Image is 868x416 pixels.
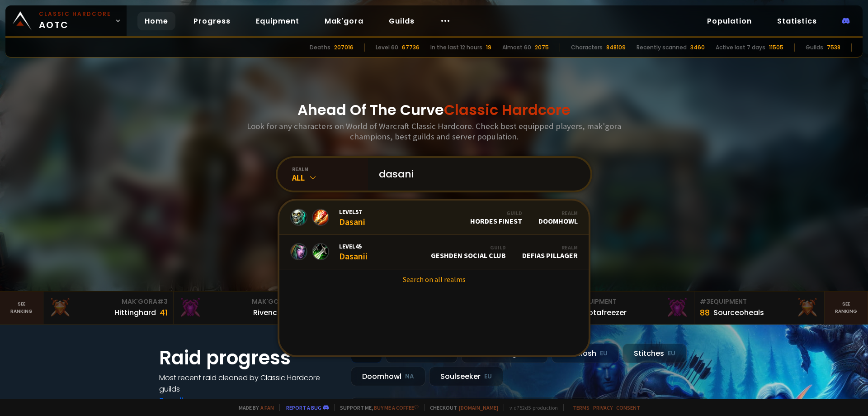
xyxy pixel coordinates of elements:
[339,242,368,250] span: Level 45
[486,43,491,52] div: 19
[623,344,687,363] div: Stitches
[470,210,522,216] div: Guild
[279,235,589,269] a: Level45DasaniiGuildGeshden Social ClubRealmDefias Pillager
[431,244,506,251] div: Guild
[159,372,340,395] h4: Most recent raid cleaned by Classic Hardcore guilds
[317,12,371,30] a: Mak'gora
[279,201,589,235] a: Level57DasaniGuildHordes FinestRealmDoomhowl
[690,43,705,52] div: 3460
[233,404,274,411] span: Made by
[339,208,365,216] span: Level 57
[43,292,174,324] a: Mak'Gora#3Hittinghard41
[5,5,127,36] a: Classic HardcoreAOTC
[114,307,156,318] div: Hittinghard
[606,43,626,52] div: 848109
[186,12,238,30] a: Progress
[502,43,531,52] div: Almost 60
[159,344,340,372] h1: Raid progress
[174,292,304,324] a: Mak'Gora#2Rivench100
[538,210,578,216] div: Realm
[470,210,522,225] div: Hordes Finest
[431,244,506,260] div: Geshden Social Club
[700,297,710,306] span: # 3
[504,404,558,411] span: v. d752d5 - production
[769,43,783,52] div: 11505
[339,208,365,227] div: Dasani
[700,12,759,30] a: Population
[243,121,625,142] h3: Look for any characters on World of Warcraft Classic Hardcore. Check best equipped players, mak'g...
[249,12,307,30] a: Equipment
[292,172,368,183] div: All
[806,43,823,52] div: Guilds
[339,242,368,262] div: Dasanii
[157,297,168,306] span: # 3
[334,404,419,411] span: Support me,
[694,292,825,324] a: #3Equipment88Sourceoheals
[700,306,710,319] div: 88
[700,297,819,306] div: Equipment
[159,395,218,406] a: See all progress
[552,344,619,363] div: Nek'Rosh
[573,404,590,411] a: Terms
[292,166,368,172] div: realm
[297,99,571,121] h1: Ahead Of The Curve
[279,269,589,289] a: Search on all realms
[593,404,613,411] a: Privacy
[39,10,111,18] small: Classic Hardcore
[253,307,282,318] div: Rivench
[713,307,764,318] div: Sourceoheals
[668,349,675,358] small: EU
[716,43,765,52] div: Active last 7 days
[49,297,168,306] div: Mak'Gora
[637,43,687,52] div: Recently scanned
[522,244,578,260] div: Defias Pillager
[484,372,492,381] small: EU
[405,372,414,381] small: NA
[430,43,482,52] div: In the last 12 hours
[334,43,354,52] div: 207016
[827,43,840,52] div: 7538
[538,210,578,225] div: Doomhowl
[310,43,330,52] div: Deaths
[564,292,694,324] a: #2Equipment88Notafreezer
[39,10,111,32] span: AOTC
[179,297,298,306] div: Mak'Gora
[522,244,578,251] div: Realm
[535,43,549,52] div: 2075
[444,100,571,120] span: Classic Hardcore
[570,297,689,306] div: Equipment
[374,404,419,411] a: Buy me a coffee
[825,292,868,324] a: Seeranking
[770,12,824,30] a: Statistics
[137,12,175,30] a: Home
[429,367,503,386] div: Soulseeker
[424,404,498,411] span: Checkout
[286,404,321,411] a: Report a bug
[376,43,398,52] div: Level 60
[571,43,603,52] div: Characters
[351,367,425,386] div: Doomhowl
[616,404,640,411] a: Consent
[373,158,580,191] input: Search a character...
[382,12,422,30] a: Guilds
[402,43,420,52] div: 67736
[459,404,498,411] a: [DOMAIN_NAME]
[583,307,627,318] div: Notafreezer
[260,404,274,411] a: a fan
[600,349,608,358] small: EU
[160,306,168,319] div: 41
